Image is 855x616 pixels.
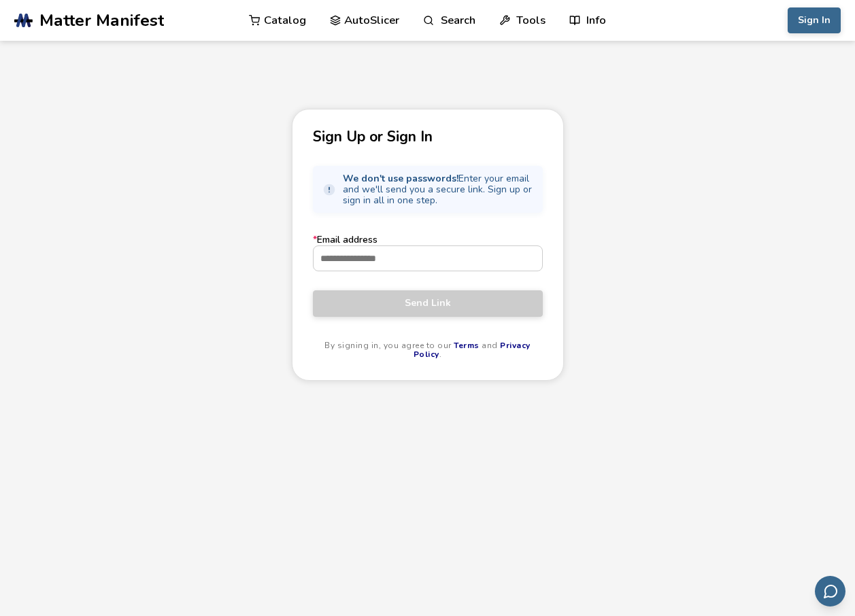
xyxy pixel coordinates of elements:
[313,341,543,360] p: By signing in, you agree to our and .
[454,340,480,351] a: Terms
[788,7,841,33] button: Sign In
[314,246,542,271] input: *Email address
[313,130,543,144] p: Sign Up or Sign In
[414,340,531,360] a: Privacy Policy
[815,576,845,606] button: Send feedback via email
[343,172,458,185] strong: We don't use passwords!
[323,298,533,309] span: Send Link
[39,11,164,30] span: Matter Manifest
[313,290,543,316] button: Send Link
[343,173,533,206] span: Enter your email and we'll send you a secure link. Sign up or sign in all in one step.
[313,235,543,271] label: Email address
